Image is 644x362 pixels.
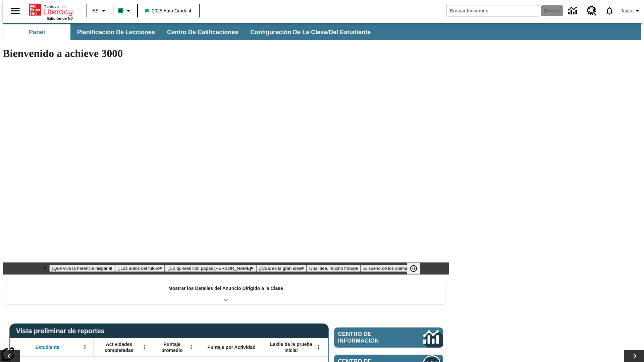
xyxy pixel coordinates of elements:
[3,47,449,60] h1: Bienvenido a achieve 3000
[267,341,316,353] span: Lexile de la prueba inicial
[3,24,377,40] div: Subbarra de navegación
[168,285,283,292] p: Mostrar los Detalles del Anuncio Dirigido a la Clase
[5,1,25,21] button: Abrir el menú lateral
[621,7,632,14] span: Tauto
[29,3,73,16] a: Portada
[601,2,618,19] a: Notificaciones
[446,5,539,16] input: Buscar campo
[89,5,111,17] button: Lenguaje: ES, Selecciona un idioma
[3,24,70,40] button: Panel
[314,342,324,352] button: Abrir menú
[162,24,244,40] button: Centro de calificaciones
[156,341,188,353] span: Puntaje promedio
[97,341,141,353] span: Actividades completadas
[29,28,45,36] span: Panel
[624,350,644,362] button: Carrusel de lecciones, seguir
[407,262,427,275] div: Pausar
[139,342,149,352] button: Abrir menú
[29,2,73,20] div: Portada
[334,327,443,348] a: Centro de información
[361,265,416,272] button: Diapositiva 6 El sueño de los animales
[186,342,196,352] button: Abrir menú
[77,28,155,36] span: Planificación de lecciones
[36,344,60,350] span: Estudiante
[250,28,371,36] span: Configuración de la clase/del estudiante
[583,2,601,20] a: Centro de recursos, Se abrirá en una pestaña nueva.
[245,24,376,40] button: Configuración de la clase/del estudiante
[564,2,583,20] a: Centro de información
[145,7,192,14] span: 2025 Auto Grade 4
[618,5,644,17] button: Perfil/Configuración
[167,28,238,36] span: Centro de calificaciones
[256,265,307,272] button: Diapositiva 4 ¿Cuál es la gran idea?
[92,7,99,14] span: ES
[307,265,361,272] button: Diapositiva 5 Una idea, mucho trabajo
[407,262,420,275] button: Pausar
[207,344,255,350] span: Puntaje por Actividad
[80,342,90,352] button: Abrir menú
[119,6,122,15] span: B
[115,5,135,17] button: Boost El color de la clase es verde menta. Cambiar el color de la clase.
[165,265,256,272] button: Diapositiva 3 ¿Lo quieres con papas fritas?
[338,331,401,344] span: Centro de información
[115,265,165,272] button: Diapositiva 2 ¿Los autos del futuro?
[47,16,73,20] span: Edición de NJ
[3,23,641,40] div: Subbarra de navegación
[16,327,108,335] span: Vista preliminar de reportes
[6,281,445,304] div: Mostrar los Detalles del Anuncio Dirigido a la Clase
[72,24,160,40] button: Planificación de lecciones
[49,265,115,272] button: Diapositiva 1 ¡Que viva la herencia hispana!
